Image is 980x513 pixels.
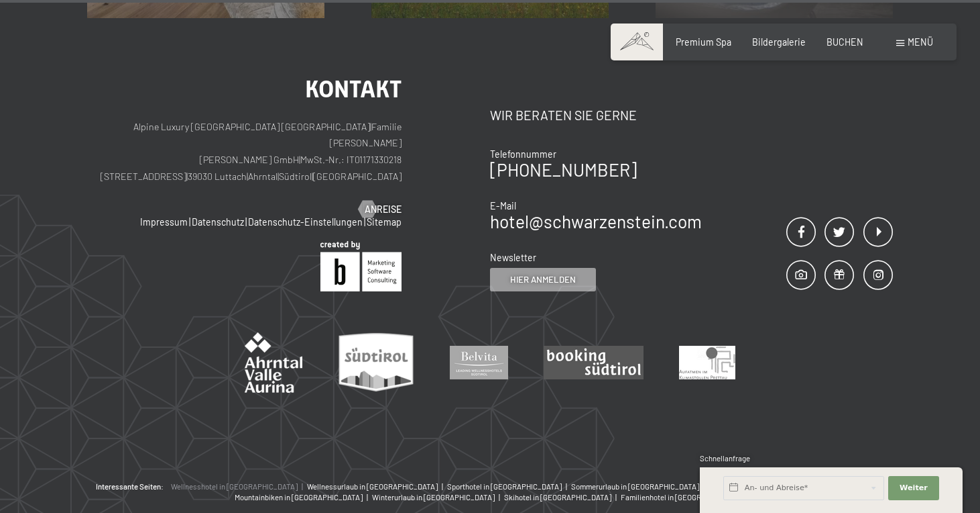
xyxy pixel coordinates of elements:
a: Winterurlaub in [GEOGRAPHIC_DATA] | [372,492,504,503]
a: Wellnesshotel in [GEOGRAPHIC_DATA] | [171,481,307,492]
a: Datenschutz-Einstellungen [248,216,363,228]
a: Impressum [140,216,188,228]
img: Brandnamic GmbH | Leading Hospitality Solutions [320,241,402,291]
span: Wellnesshotel in [GEOGRAPHIC_DATA] [171,482,298,491]
span: Skihotel in [GEOGRAPHIC_DATA] [504,493,611,502]
span: | [299,154,300,165]
span: Menü [908,36,933,48]
span: Kontakt [305,75,402,103]
a: Datenschutz [192,216,244,228]
b: Interessante Seiten: [96,481,164,492]
span: | [364,493,372,502]
span: | [299,482,307,491]
span: Weiter [900,483,928,494]
a: Premium Spa [676,36,731,48]
span: E-Mail [490,200,516,212]
a: Wellnessurlaub in [GEOGRAPHIC_DATA] | [307,481,447,492]
a: Bildergalerie [752,36,806,48]
span: Telefonnummer [490,148,556,160]
span: Wellnessurlaub in [GEOGRAPHIC_DATA] [307,482,438,491]
span: | [278,171,279,182]
span: | [312,171,313,182]
span: Familienhotel in [GEOGRAPHIC_DATA] [621,493,746,502]
span: | [613,493,621,502]
a: hotel@schwarzenstein.com [490,211,702,232]
button: Weiter [888,476,939,500]
a: [PHONE_NUMBER] [490,159,637,180]
a: Skihotel in [GEOGRAPHIC_DATA] | [504,492,621,503]
a: Sommerurlaub in [GEOGRAPHIC_DATA] | [571,481,709,492]
a: BUCHEN [826,36,863,48]
a: Sitemap [367,216,402,228]
span: Wir beraten Sie gerne [490,107,637,123]
span: | [245,216,247,228]
span: Sommerurlaub in [GEOGRAPHIC_DATA] [571,482,699,491]
span: Mountainbiken in [GEOGRAPHIC_DATA] [235,493,363,502]
a: Familienhotel in [GEOGRAPHIC_DATA] [621,492,746,503]
a: Mountainbiken in [GEOGRAPHIC_DATA] | [235,492,372,503]
span: Sporthotel in [GEOGRAPHIC_DATA] [447,482,562,491]
span: | [496,493,504,502]
a: Anreise [359,203,402,216]
span: | [247,171,248,182]
span: Schnellanfrage [700,454,750,463]
span: Hier anmelden [510,273,576,285]
p: Alpine Luxury [GEOGRAPHIC_DATA] [GEOGRAPHIC_DATA] Familie [PERSON_NAME] [PERSON_NAME] GmbH MwSt.-... [87,119,402,185]
a: Sporthotel in [GEOGRAPHIC_DATA] | [447,481,571,492]
span: Winterurlaub in [GEOGRAPHIC_DATA] [372,493,495,502]
span: | [370,121,371,132]
span: Anreise [365,203,402,216]
span: | [186,171,188,182]
span: Newsletter [490,252,536,263]
span: | [189,216,190,228]
span: | [439,482,447,491]
span: | [364,216,365,228]
span: | [563,482,571,491]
